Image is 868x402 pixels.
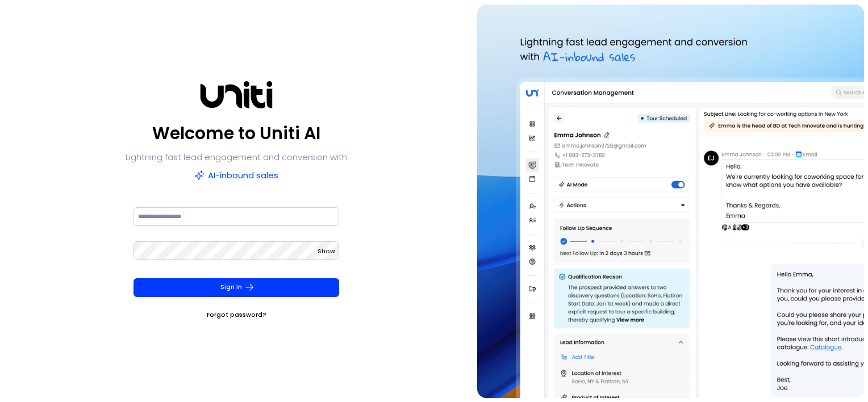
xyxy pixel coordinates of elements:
[207,309,266,321] a: Forgot password?
[318,247,335,256] span: Show
[477,5,864,398] img: auth-hero.png
[194,167,278,183] p: AI-inbound sales
[318,246,335,257] button: Show
[126,149,347,165] p: Lightning fast lead engagement and conversion with
[152,120,320,147] p: Welcome to Uniti AI
[133,278,340,297] button: Sign In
